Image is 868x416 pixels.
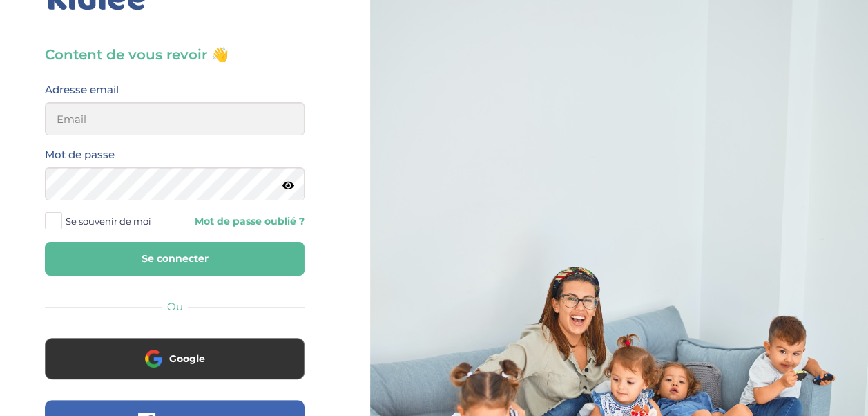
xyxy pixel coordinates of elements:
a: Mot de passe oublié ? [185,215,305,228]
button: Google [45,338,305,379]
a: Google [45,361,305,375]
label: Adresse email [45,81,119,99]
h3: Content de vous revoir 👋 [45,45,305,64]
span: Ou [167,300,183,313]
span: Se souvenir de moi [66,212,151,230]
label: Mot de passe [45,146,115,164]
button: Se connecter [45,242,305,276]
img: google.png [145,350,162,367]
span: Google [169,352,205,366]
input: Email [45,102,305,135]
